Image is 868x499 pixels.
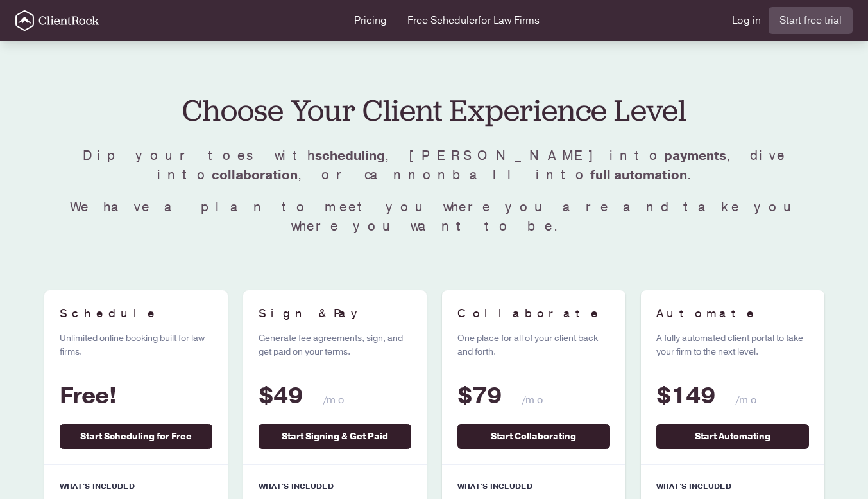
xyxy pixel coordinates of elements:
a: Start Collaborating [457,424,610,449]
a: Pricing [354,13,387,28]
p: Generate fee agreements, sign, and get paid on your terms. [259,331,411,358]
a: Start Scheduling for Free [60,424,212,449]
strong: collaboration [212,166,298,184]
a: Free Schedulerfor Law Firms [407,13,540,28]
h2: Automate [656,306,809,321]
h1: Choose Your Client Experience Level [44,87,824,134]
p: A fully automated client portal to take your firm to the next level. [656,331,809,358]
a: Start Signing & Get Paid [259,424,411,449]
h2: Schedule [60,306,212,321]
span: /mo [522,393,549,407]
span: $49 [259,380,303,412]
span: /mo [323,393,350,407]
a: Start Automating [656,424,809,449]
a: Go to the homepage [15,10,99,31]
h2: Sign & Pay [259,306,411,321]
span: Free! [60,380,117,412]
strong: payments [664,147,726,164]
a: Log in [732,13,761,28]
span: $79 [457,380,502,412]
svg: ClientRock Logo [15,10,99,31]
strong: full automation [590,166,687,184]
p: Dip your toes with , [PERSON_NAME] into , dive into , or cannonball into . [44,146,824,185]
span: $149 [656,380,715,412]
p: Unlimited online booking built for law firms. [60,331,212,358]
strong: scheduling [315,147,385,164]
span: /mo [735,393,763,407]
span: for Law Firms [478,13,540,28]
h3: What's included [457,480,610,492]
p: We have a plan to meet you where you are and take you where you want to be. [44,198,824,236]
h2: Collaborate [457,306,610,321]
h3: What's included [259,480,411,492]
h3: What's included [656,480,809,492]
h3: What's included [60,480,212,492]
p: One place for all of your client back and forth. [457,331,610,358]
a: Start free trial [769,7,853,34]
